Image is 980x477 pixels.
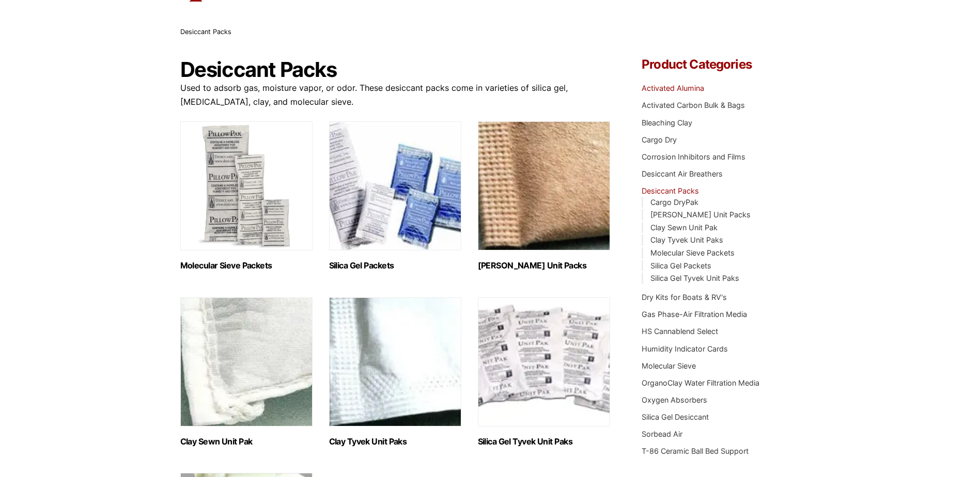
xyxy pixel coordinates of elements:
a: Molecular Sieve [642,361,696,370]
a: Silica Gel Tyvek Unit Paks [650,274,739,282]
a: Corrosion Inhibitors and Films [642,152,745,161]
h2: Clay Sewn Unit Pak [180,437,313,447]
a: Silica Gel Desiccant [642,412,709,421]
img: Silica Gel Packets [329,121,461,250]
a: Visit product category Molecular Sieve Packets [180,121,313,271]
a: Bleaching Clay [642,118,692,127]
a: T-86 Ceramic Ball Bed Support [642,447,749,455]
a: Clay Tyvek Unit Paks [650,235,723,244]
a: Activated Carbon Bulk & Bags [642,101,745,109]
h2: Silica Gel Packets [329,261,461,271]
h2: Clay Tyvek Unit Paks [329,437,461,447]
a: Oxygen Absorbers [642,395,707,404]
a: Visit product category Silica Gel Packets [329,121,461,271]
a: Activated Alumina [642,84,704,92]
a: Sorbead Air [642,430,682,438]
a: Visit product category Clay Sewn Unit Pak [180,297,313,447]
h1: Desiccant Packs [180,58,611,81]
a: [PERSON_NAME] Unit Packs [650,210,751,219]
h4: Product Categories [642,58,800,71]
a: Cargo Dry [642,135,677,144]
img: Clay Tyvek Unit Paks [329,297,461,426]
a: Desiccant Packs [642,186,699,195]
a: Molecular Sieve Packets [650,248,735,257]
img: Molecular Sieve Packets [180,121,313,250]
a: Desiccant Air Breathers [642,169,723,178]
a: Dry Kits for Boats & RV's [642,293,727,301]
img: Clay Sewn Unit Pak [180,297,313,426]
a: Gas Phase-Air Filtration Media [642,310,747,319]
a: Visit product category Clay Kraft Unit Packs [478,121,610,271]
a: Visit product category Clay Tyvek Unit Paks [329,297,461,447]
a: Cargo DryPak [650,198,698,206]
h2: Molecular Sieve Packets [180,261,313,271]
a: Silica Gel Packets [650,261,711,270]
a: Humidity Indicator Cards [642,344,728,353]
h2: Silica Gel Tyvek Unit Paks [478,437,610,447]
span: Desiccant Packs [180,28,231,36]
a: HS Cannablend Select [642,327,718,336]
img: Silica Gel Tyvek Unit Paks [478,297,610,426]
a: Clay Sewn Unit Pak [650,223,718,232]
a: OrganoClay Water Filtration Media [642,378,759,387]
h2: [PERSON_NAME] Unit Packs [478,261,610,271]
a: Visit product category Silica Gel Tyvek Unit Paks [478,297,610,447]
p: Used to adsorb gas, moisture vapor, or odor. These desiccant packs come in varieties of silica ge... [180,81,611,109]
img: Clay Kraft Unit Packs [478,121,610,250]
